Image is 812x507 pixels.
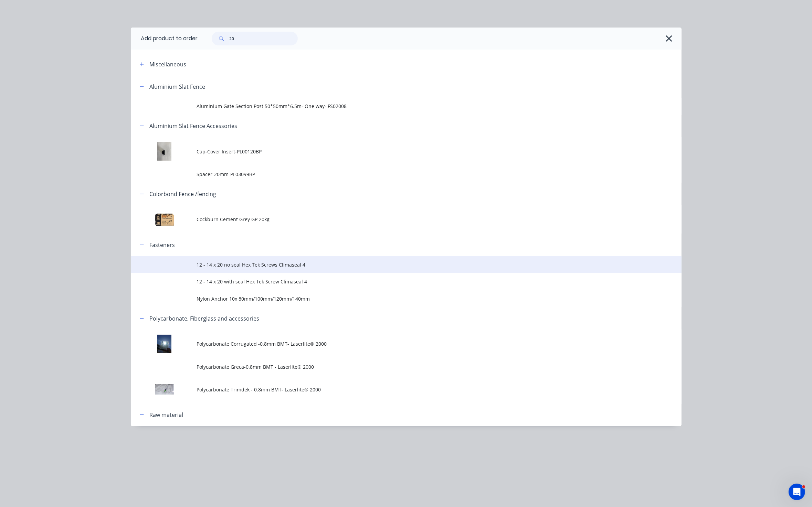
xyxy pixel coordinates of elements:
span: Nylon Anchor 10x 80mm/100mm/120mm/140mm [197,295,584,302]
div: Polycarbonate, Fiberglass and accessories [150,314,260,323]
span: Cockburn Cement Grey GP 20kg [197,216,584,223]
div: Miscellaneous [150,60,187,68]
div: Colorbond Fence /fencing [150,190,217,198]
input: Search... [230,32,298,45]
span: Cap-Cover Insert-PL00120BP [197,148,584,155]
span: 12 - 14 x 20 no seal Hex Tek Screws Climaseal 4 [197,261,584,268]
iframe: Intercom live chat [789,484,805,500]
span: Polycarbonate Trimdek - 0.8mm BMT- Laserlite® 2000 [197,386,584,393]
span: Polycarbonate Corrugated -0.8mm BMT- Laserlite® 2000 [197,340,584,347]
div: Fasteners [150,241,175,249]
div: Add product to order [131,28,198,50]
div: Aluminium Slat Fence Accessories [150,122,238,130]
div: Raw material [150,411,183,419]
span: 12 - 14 x 20 with seal Hex Tek Screw Climaseal 4 [197,278,584,285]
span: Spacer-20mm-PL03099BP [197,171,584,178]
span: Polycarbonate Greca-0.8mm BMT - Laserlite® 2000 [197,363,584,370]
div: Aluminium Slat Fence [150,83,205,91]
span: Aluminium Gate Section Post 50*50mm*6.5m- One way- FS02008 [197,103,584,110]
